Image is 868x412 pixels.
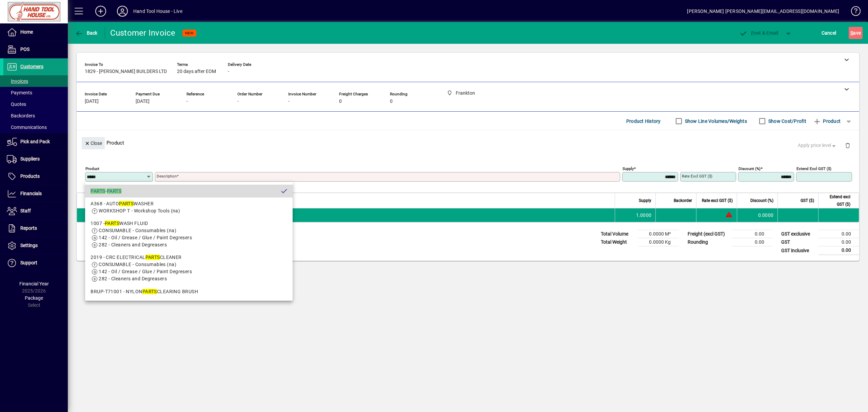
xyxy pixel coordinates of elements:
span: Communications [7,125,47,130]
a: Support [3,255,68,271]
td: 0.00 [732,238,772,246]
span: [DATE] [136,99,150,104]
a: Products [3,168,68,185]
td: GST [778,238,818,246]
a: Settings [3,237,68,254]
span: NEW [185,31,194,35]
span: - [228,69,229,74]
span: Staff [20,208,31,213]
span: Settings [20,243,38,248]
mat-label: Product [85,166,99,171]
span: Supply [639,197,651,204]
span: Reports [20,225,37,231]
span: - [237,99,239,104]
mat-label: Rate excl GST ($) [682,174,712,179]
span: Suppliers [20,156,40,162]
td: 0.00 [732,230,772,238]
a: POS [3,41,68,58]
a: Payments [3,87,68,98]
span: S [850,30,853,36]
span: Pick and Pack [20,139,50,144]
span: Close [84,138,102,149]
span: 1829 - [PERSON_NAME] BUILDERS LTD [85,69,167,74]
td: 0.00 [818,230,859,238]
span: Frankton [111,211,118,219]
td: Rounding [684,238,732,246]
td: Total Volume [597,230,638,238]
span: ave [850,27,861,38]
button: Product History [624,115,664,127]
button: Back [73,27,99,39]
span: 20 days after EOM [177,69,216,74]
mat-label: Extend excl GST ($) [796,166,831,171]
div: [PERSON_NAME] [PERSON_NAME][EMAIL_ADDRESS][DOMAIN_NAME] [687,6,839,17]
span: Item [103,197,111,204]
span: Cancel [822,27,836,38]
mat-label: Supply [623,166,634,171]
span: Backorders [7,113,35,118]
button: Post & Email [736,27,782,39]
a: Knowledge Base [846,1,860,23]
a: Reports [3,220,68,237]
span: Package [25,295,43,301]
span: ost & Email [739,30,778,36]
span: Rate excl GST ($) [702,197,733,204]
a: Home [3,24,68,41]
span: 1.0000 [636,212,652,219]
td: Total Weight [597,238,638,246]
span: 0 [390,99,393,104]
td: 0.0000 [737,208,777,222]
a: Communications [3,121,68,133]
a: Financials [3,185,68,202]
button: Profile [112,5,133,17]
button: Apply price level [795,139,840,152]
span: Extend excl GST ($) [823,193,850,208]
label: Show Cost/Profit [767,118,806,125]
span: Customers [20,64,43,69]
span: Product History [626,116,661,127]
span: Quotes [7,101,26,107]
td: 0.0000 M³ [638,230,679,238]
mat-label: Description [157,174,177,179]
mat-label: Discount (%) [738,166,761,171]
span: [DATE] [85,99,99,104]
span: Support [20,260,37,265]
button: Close [82,137,105,149]
div: Customer Invoice [110,27,176,38]
button: Cancel [820,27,838,39]
label: Show Line Volumes/Weights [684,118,747,125]
span: Discount (%) [750,197,773,204]
app-page-header-button: Close [80,140,106,146]
div: Product [77,130,859,155]
span: Financials [20,191,42,196]
span: POS [20,46,29,52]
span: GST ($) [801,197,814,204]
td: 0.0000 Kg [638,238,679,246]
span: - [186,99,188,104]
a: Staff [3,203,68,220]
a: Suppliers [3,151,68,168]
span: - [288,99,290,104]
a: Backorders [3,110,68,121]
span: Invoices [7,78,28,84]
span: Backorder [674,197,692,204]
span: Financial Year [19,281,49,286]
span: Payments [7,90,32,95]
td: GST exclusive [778,230,818,238]
span: Description [126,197,147,204]
td: GST inclusive [778,246,818,255]
span: P [751,30,754,36]
app-page-header-button: Delete [840,142,856,148]
span: Products [20,173,40,179]
td: 0.00 [818,246,859,255]
button: Add [90,5,112,17]
td: Freight (excl GST) [684,230,732,238]
a: Pick and Pack [3,133,68,150]
a: Quotes [3,98,68,110]
span: 0 [339,99,342,104]
button: Save [849,27,863,39]
span: Home [20,29,33,35]
div: Hand Tool House - Live [133,6,182,17]
button: Delete [840,137,856,153]
a: Invoices [3,75,68,87]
